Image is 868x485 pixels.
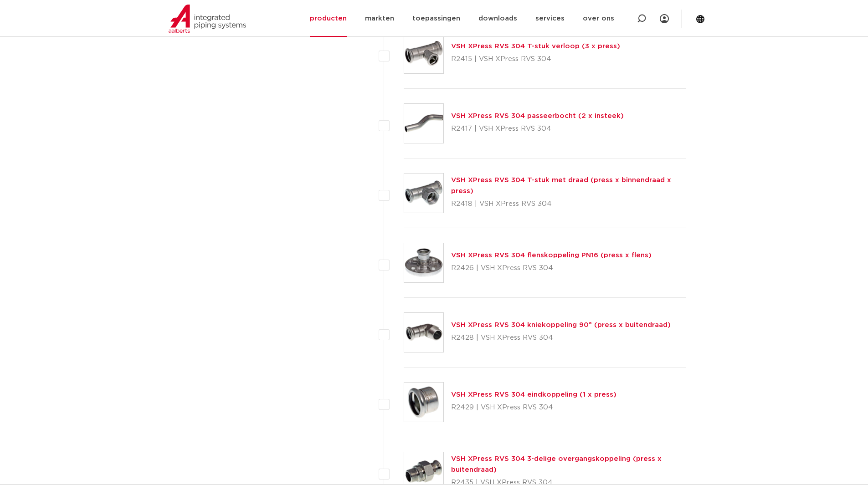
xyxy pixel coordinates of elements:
[404,174,443,213] img: Thumbnail for VSH XPress RVS 304 T-stuk met draad (press x binnendraad x press)
[451,261,652,276] p: R2426 | VSH XPress RVS 304
[451,122,624,136] p: R2417 | VSH XPress RVS 304
[451,391,616,398] a: VSH XPress RVS 304 eindkoppeling (1 x press)
[451,43,620,50] a: VSH XPress RVS 304 T-stuk verloop (3 x press)
[451,197,687,211] p: R2418 | VSH XPress RVS 304
[451,252,652,259] a: VSH XPress RVS 304 flenskoppeling PN16 (press x flens)
[451,455,662,473] a: VSH XPress RVS 304 3-delige overgangskoppeling (press x buitendraad)
[451,322,671,328] a: VSH XPress RVS 304 kniekoppeling 90° (press x buitendraad)
[404,313,443,352] img: Thumbnail for VSH XPress RVS 304 kniekoppeling 90° (press x buitendraad)
[451,400,616,415] p: R2429 | VSH XPress RVS 304
[404,104,443,143] img: Thumbnail for VSH XPress RVS 304 passeerbocht (2 x insteek)
[451,112,624,119] a: VSH XPress RVS 304 passeerbocht (2 x insteek)
[404,34,443,73] img: Thumbnail for VSH XPress RVS 304 T-stuk verloop (3 x press)
[451,331,671,345] p: R2428 | VSH XPress RVS 304
[451,52,620,66] p: R2415 | VSH XPress RVS 304
[451,177,671,194] a: VSH XPress RVS 304 T-stuk met draad (press x binnendraad x press)
[404,383,443,422] img: Thumbnail for VSH XPress RVS 304 eindkoppeling (1 x press)
[404,243,443,282] img: Thumbnail for VSH XPress RVS 304 flenskoppeling PN16 (press x flens)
